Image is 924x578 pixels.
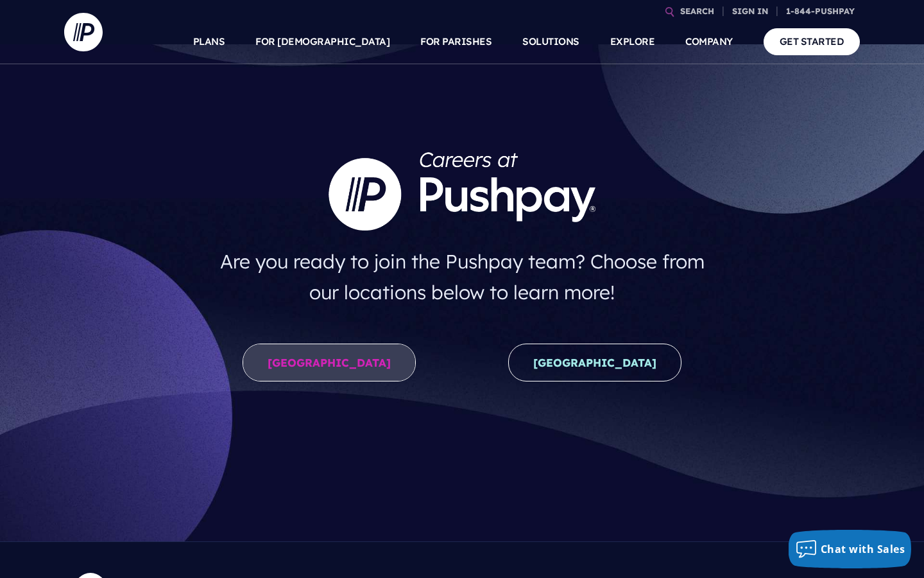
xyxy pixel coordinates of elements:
a: [GEOGRAPHIC_DATA] [508,344,681,381]
a: [GEOGRAPHIC_DATA] [243,344,416,381]
h4: Are you ready to join the Pushpay team? Choose from our locations below to learn more! [207,241,717,313]
span: Chat with Sales [821,542,905,556]
a: GET STARTED [764,28,860,55]
a: COMPANY [685,19,733,64]
a: SOLUTIONS [522,19,579,64]
a: FOR PARISHES [420,19,492,64]
a: FOR [DEMOGRAPHIC_DATA] [255,19,389,64]
button: Chat with Sales [789,530,912,568]
a: EXPLORE [610,19,655,64]
a: PLANS [193,19,225,64]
